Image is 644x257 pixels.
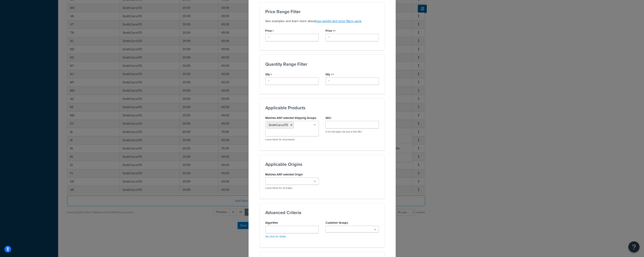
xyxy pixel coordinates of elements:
[265,105,379,110] h3: Applicable Products
[325,130,379,133] p: If set will apply rate just to this SKU
[269,123,288,127] span: SmithCarrel70
[265,73,272,76] label: Qty >
[325,73,334,76] label: Qty <=
[325,221,348,224] label: Customer Groups
[265,29,274,32] label: Price >
[325,29,336,32] label: Price <=
[265,19,379,24] p: See examples and learn more about
[265,116,316,120] label: Matches ANY selected Shipping Groups
[265,221,278,224] label: Algorithm
[265,162,379,167] h3: Applicable Origins
[315,19,362,23] a: how weight and price filters work.
[265,173,303,176] label: Matches ANY selected Origin
[265,235,286,238] a: See docs for details
[265,138,319,141] p: Leave blank for all products
[265,9,379,14] h3: Price Range Filter
[265,62,379,67] h3: Quantity Range Filter
[265,186,319,190] p: Leave blank for all origins
[325,116,331,120] label: SKU
[265,210,379,215] h3: Advanced Criteria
